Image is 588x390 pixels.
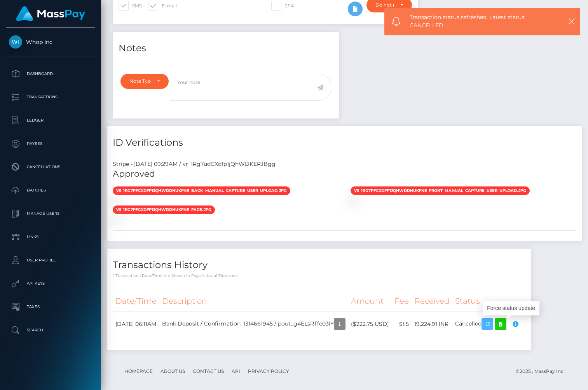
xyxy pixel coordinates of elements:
[348,312,392,336] td: ($222.75 USD)
[9,185,92,196] p: Batches
[113,186,290,195] span: vs_1Rg7pfCXdfp1jQhWddnukfNE_back_manual_capture_user_upload.jpg
[113,205,215,214] span: vs_1Rg7pfCXdfp1jQhWddnukfNE_face.jpg
[483,301,539,315] div: Force status update
[6,297,95,317] a: Taxes
[6,320,95,340] a: Search
[392,291,412,312] th: Fee
[190,365,227,377] a: Contact Us
[9,35,22,49] img: Whop Inc
[6,181,95,200] a: Batches
[119,1,142,11] label: SMS
[119,42,333,55] h4: Notes
[375,2,394,8] div: Do not require
[16,6,85,21] img: MassPay Logo
[6,274,95,293] a: API Keys
[6,251,95,270] a: User Profile
[452,312,525,336] td: Cancelled
[157,365,188,377] a: About Us
[9,278,92,289] p: API Keys
[351,186,530,195] span: vs_1Rg7pfCXdfp1jQhWddnukfNE_front_manual_capture_user_upload.jpg
[113,217,119,223] img: vr_1Rg7udCXdfp1jQhWDKERJBggfile_1Rg7uVCXdfp1jQhWu4F78RPO
[6,227,95,247] a: Links
[9,301,92,313] p: Taxes
[113,258,525,272] h4: Transactions History
[6,134,95,153] a: Payees
[6,64,95,84] a: Dashboard
[348,291,392,312] th: Amount
[452,291,525,312] th: Status
[412,312,452,336] td: 19,224.91 INR
[113,273,525,279] p: * Transactions date/time are shown in payee's local timezone
[113,291,159,312] th: Date/Time
[412,291,452,312] th: Received
[9,254,92,266] p: User Profile
[120,74,169,89] button: Note Type
[392,312,412,336] td: $1.5
[245,365,292,377] a: Privacy Policy
[6,157,95,177] a: Cancellations
[271,1,294,11] label: 2FA
[9,161,92,173] p: Cancellations
[148,1,177,11] label: E-mail
[6,38,95,45] span: Whop Inc
[6,87,95,107] a: Transactions
[9,68,92,80] p: Dashboard
[9,115,92,126] p: Ledger
[410,13,555,30] span: Transaction status refreshed. Latest status: CANCELLED
[159,312,348,336] td: Bank Deposit / Confirmation: 1314661945 / pout_g4ELsRTfe03IY
[9,324,92,336] p: Search
[9,91,92,103] p: Transactions
[516,367,571,376] div: © 2025 , MassPay Inc.
[121,365,156,377] a: Homepage
[6,204,95,223] a: Manage Users
[9,138,92,150] p: Payees
[129,78,151,84] div: Note Type
[113,198,119,204] img: vr_1Rg7udCXdfp1jQhWDKERJBggfile_1Rg7u8CXdfp1jQhWc9XWsVwx
[9,231,92,243] p: Links
[159,291,348,312] th: Description
[351,198,357,204] img: vr_1Rg7udCXdfp1jQhWDKERJBggfile_1Rg7tdCXdfp1jQhWi24cN4hy
[6,111,95,130] a: Ledger
[229,365,243,377] a: API
[113,312,159,336] td: [DATE] 06:11AM
[9,208,92,219] p: Manage Users
[107,160,582,168] div: Stripe - [DATE] 09:29AM / vr_1Rg7udCXdfp1jQhWDKERJBgg
[113,168,576,180] h5: Approved
[113,136,576,150] h4: ID Verifications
